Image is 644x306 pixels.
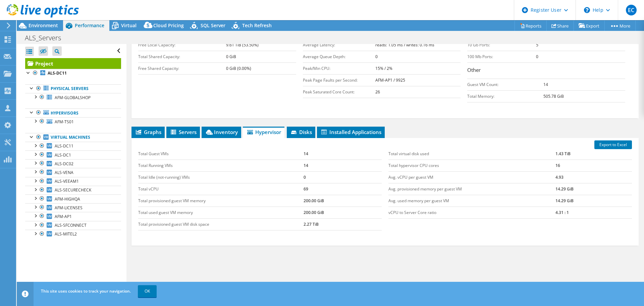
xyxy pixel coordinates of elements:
[304,195,382,207] td: 200.00 GiB
[121,22,137,29] span: Virtual
[29,22,58,29] span: Environment
[290,129,312,135] span: Disks
[55,222,87,228] span: ALS-SFCONNECT
[25,150,121,159] a: ALS-DC1
[75,22,104,29] span: Performance
[515,20,547,31] a: Reports
[25,142,121,150] a: ALS-DC11
[55,231,77,237] span: ALS-MITEL2
[320,129,381,135] span: Installed Applications
[543,93,564,99] b: 505.78 GiB
[303,39,375,51] td: Average Latency:
[304,160,382,171] td: 14
[574,20,605,31] a: Export
[25,194,121,203] a: AFM-HIGHQA
[388,195,555,207] td: Avg. used memory per guest VM
[303,51,375,62] td: Average Queue Depth:
[205,129,238,135] span: Inventory
[25,186,121,194] a: ALS-SECURECHECK
[25,58,121,69] a: Project
[375,42,434,48] b: reads: 1.05 ms / writes: 0.16 ms
[25,108,121,117] a: Hypervisors
[55,119,74,125] span: AFM-TS01
[55,152,71,158] span: ALS-DC1
[138,62,226,74] td: Free Shared Capacity:
[138,183,304,195] td: Total vCPU
[138,160,304,171] td: Total Running VMs
[25,84,121,93] a: Physical Servers
[467,66,625,75] h3: Other
[170,129,197,135] span: Servers
[138,218,304,230] td: Total provisioned guest VM disk space
[467,39,536,51] td: 10 Gb Ports:
[22,34,71,42] h1: ALS_Servers
[555,171,632,183] td: 4.93
[303,62,375,74] td: Peak/Min CPU:
[226,42,259,48] b: 9.61 TiB (53.50%)
[467,79,543,90] td: Guest VM Count:
[304,207,382,218] td: 200.00 GiB
[153,22,184,29] span: Cloud Pricing
[555,195,632,207] td: 14.29 GiB
[55,95,91,100] span: AFM-GLOBALSHOP
[48,70,67,76] b: ALS-DC11
[25,133,121,142] a: Virtual Machines
[246,129,281,135] span: Hypervisor
[55,196,80,202] span: AFM-HIGHQA
[388,160,555,171] td: Total hypervisor CPU cores
[55,143,73,149] span: ALS-DC11
[25,221,121,230] a: ALS-SFCONNECT
[25,230,121,238] a: ALS-MITEL2
[594,140,632,149] a: Export to Excel
[201,22,225,29] span: SQL Server
[303,74,375,86] td: Peak Page Faults per Second:
[25,93,121,102] a: AFM-GLOBALSHOP
[138,39,226,51] td: Free Local Capacity:
[55,187,91,193] span: ALS-SECURECHECK
[303,86,375,98] td: Peak Saturated Core Count:
[375,89,380,95] b: 26
[388,207,555,218] td: vCPU to Server Core ratio
[242,22,272,29] span: Tech Refresh
[138,285,157,297] a: OK
[304,218,382,230] td: 2.27 TiB
[375,65,392,71] b: 15% / 2%
[25,117,121,126] a: AFM-TS01
[467,90,543,102] td: Total Memory:
[226,54,236,59] b: 0 GiB
[543,82,548,87] b: 14
[25,212,121,221] a: AFM-AP1
[138,207,304,218] td: Total used guest VM memory
[555,207,632,218] td: 4.31 : 1
[304,171,382,183] td: 0
[138,51,226,62] td: Total Shared Capacity:
[467,51,536,62] td: 100 Mb Ports:
[135,129,161,135] span: Graphs
[375,54,378,59] b: 0
[555,160,632,171] td: 16
[604,20,636,31] a: More
[55,214,72,219] span: AFM-AP1
[375,77,405,83] b: AFM-AP1 / 9925
[536,54,538,59] b: 0
[55,170,73,175] span: ALS-VENA
[226,65,251,71] b: 0 GiB (0.00%)
[138,148,304,160] td: Total Guest VMs
[388,148,555,160] td: Total virtual disk used
[555,183,632,195] td: 14.29 GiB
[304,148,382,160] td: 14
[55,178,79,184] span: ALS-VEEAM1
[25,177,121,186] a: ALS-VEEAM1
[555,148,632,160] td: 1.43 TiB
[626,5,637,15] span: EC
[25,168,121,177] a: ALS-VENA
[536,42,538,48] b: 5
[138,195,304,207] td: Total provisioned guest VM memory
[41,288,131,294] span: This site uses cookies to track your navigation.
[584,7,590,13] svg: \n
[55,161,73,167] span: ALS-DC02
[25,69,121,78] a: ALS-DC11
[388,171,555,183] td: Avg. vCPU per guest VM
[388,183,555,195] td: Avg. provisioned memory per guest VM
[304,183,382,195] td: 69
